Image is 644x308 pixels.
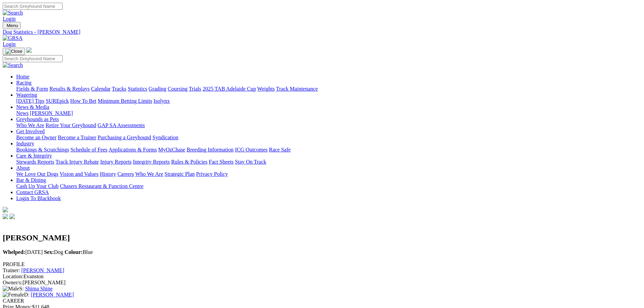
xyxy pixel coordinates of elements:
[30,110,73,116] a: [PERSON_NAME]
[3,16,16,22] a: Login
[46,122,96,128] a: Retire Your Greyhound
[58,135,96,140] a: Become a Trainer
[3,292,24,298] img: Female
[3,62,23,68] img: Search
[3,292,29,298] span: D:
[235,147,267,152] a: ICG Outcomes
[100,159,132,165] a: Injury Reports
[55,159,99,165] a: Track Injury Rebate
[117,171,134,177] a: Careers
[3,41,16,47] a: Login
[112,86,126,92] a: Tracks
[3,267,20,273] span: Trainer:
[16,80,31,86] a: Racing
[149,86,166,92] a: Grading
[3,22,21,29] button: Toggle navigation
[3,55,63,62] input: Search
[3,280,23,285] span: Owner/s:
[16,110,641,116] div: News & Media
[3,207,8,212] img: logo-grsa-white.png
[16,183,58,189] a: Cash Up Your Club
[16,74,29,79] a: Home
[16,86,48,92] a: Fields & Form
[235,159,266,165] a: Stay On Track
[16,183,641,189] div: Bar & Dining
[70,98,97,104] a: How To Bet
[3,10,23,16] img: Search
[16,141,34,146] a: Industry
[135,171,163,177] a: Who We Are
[16,147,641,153] div: Industry
[269,147,290,152] a: Race Safe
[3,3,63,10] input: Search
[3,286,24,291] span: S:
[3,298,641,304] div: CAREER
[16,177,46,183] a: Bar & Dining
[16,147,69,152] a: Bookings & Scratchings
[26,47,32,53] img: logo-grsa-white.png
[133,159,170,165] a: Integrity Reports
[16,86,641,92] div: Racing
[46,98,69,104] a: SUREpick
[16,171,641,177] div: About
[98,135,151,140] a: Purchasing a Greyhound
[189,86,201,92] a: Trials
[65,249,82,255] b: Colour:
[16,122,44,128] a: Who We Are
[21,267,64,273] a: [PERSON_NAME]
[3,274,641,280] div: Evanston
[16,171,58,177] a: We Love Our Dogs
[3,249,43,255] span: [DATE]
[187,147,234,152] a: Breeding Information
[60,183,143,189] a: Chasers Restaurant & Function Centre
[152,135,178,140] a: Syndication
[3,233,641,242] h2: [PERSON_NAME]
[98,98,152,104] a: Minimum Betting Limits
[16,92,37,98] a: Wagering
[44,249,54,255] b: Sex:
[16,195,61,201] a: Login To Blackbook
[5,49,22,54] img: Close
[3,29,641,35] a: Dog Statistics - [PERSON_NAME]
[44,249,63,255] span: Dog
[3,286,19,292] img: Male
[16,116,59,122] a: Greyhounds as Pets
[3,35,23,41] img: GRSA
[3,261,641,267] div: PROFILE
[16,135,56,140] a: Become an Owner
[171,159,208,165] a: Rules & Policies
[16,122,641,128] div: Greyhounds as Pets
[165,171,195,177] a: Strategic Plan
[16,128,45,134] a: Get Involved
[153,98,170,104] a: Isolynx
[3,274,23,279] span: Location:
[196,171,228,177] a: Privacy Policy
[3,249,25,255] b: Whelped:
[31,292,74,298] a: [PERSON_NAME]
[128,86,147,92] a: Statistics
[3,280,641,286] div: [PERSON_NAME]
[100,171,116,177] a: History
[16,159,54,165] a: Stewards Reports
[49,86,90,92] a: Results & Replays
[16,159,641,165] div: Care & Integrity
[16,165,30,171] a: About
[3,48,25,55] button: Toggle navigation
[59,171,98,177] a: Vision and Values
[16,98,44,104] a: [DATE] Tips
[65,249,93,255] span: Blue
[3,214,8,219] img: facebook.svg
[16,98,641,104] div: Wagering
[16,104,49,110] a: News & Media
[202,86,256,92] a: 2025 TAB Adelaide Cup
[109,147,157,152] a: Applications & Forms
[25,286,52,291] a: Shima Shine
[16,153,52,159] a: Care & Integrity
[16,135,641,141] div: Get Involved
[9,214,15,219] img: twitter.svg
[158,147,185,152] a: MyOzChase
[98,122,145,128] a: GAP SA Assessments
[16,189,49,195] a: Contact GRSA
[257,86,275,92] a: Weights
